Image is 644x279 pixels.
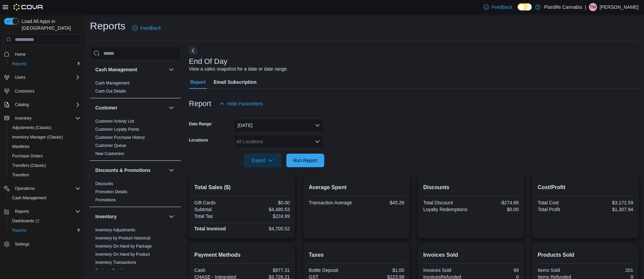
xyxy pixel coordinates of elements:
div: Transaction Average [309,200,355,205]
h2: Cost/Profit [538,183,633,192]
span: Reports [15,209,29,214]
div: Subtotal [194,207,241,212]
div: Traiten Wright [589,3,597,11]
a: Customer Loyalty Points [95,127,139,132]
span: Inventory Manager (Classic) [12,134,63,140]
div: Customer [90,117,181,160]
span: Export [248,154,278,167]
div: $0.00 [243,200,290,205]
h2: Average Spent [309,183,404,192]
p: [PERSON_NAME] [600,3,639,11]
a: Customer Purchase History [95,135,145,140]
button: Transfers (Classic) [7,161,83,170]
div: Cash [194,268,241,273]
button: Settings [1,239,83,249]
span: Adjustments (Classic) [12,125,51,130]
span: Transfers [9,171,80,179]
h3: Discounts & Promotions [95,167,150,174]
div: $0.00 [472,207,519,212]
div: Bottle Deposit [309,268,355,273]
button: Open list of options [315,139,320,144]
button: Users [1,73,83,82]
a: Promotions [95,198,116,202]
span: Manifests [12,144,29,149]
a: Package Details [95,268,125,273]
button: Export [244,154,282,167]
a: Inventory Manager (Classic) [9,133,66,141]
div: Gift Cards [194,200,241,205]
span: Reports [12,207,80,215]
button: Customers [1,86,83,96]
button: Operations [1,184,83,193]
button: Catalog [12,101,31,109]
div: Cash Management [90,79,181,98]
a: Purchase Orders [9,152,46,160]
span: Catalog [12,101,80,109]
button: Inventory Manager (Classic) [7,132,83,142]
p: Plantlife Cannabis [544,3,582,11]
div: $3,172.59 [587,200,633,205]
button: Adjustments (Classic) [7,123,83,132]
a: Inventory Adjustments [95,228,135,232]
button: Hide Parameters [217,97,266,110]
span: Purchase Orders [12,153,43,159]
span: Reports [9,60,80,68]
div: Discounts & Promotions [90,180,181,207]
div: $1.00 [358,268,404,273]
h2: Discounts [423,183,519,192]
span: Cash Management [12,195,46,201]
button: Reports [7,59,83,69]
a: Inventory On Hand by Product [95,252,150,257]
input: Dark Mode [518,3,532,10]
span: Operations [15,186,35,191]
a: Feedback [481,0,515,14]
span: Catalog [15,102,29,107]
div: 201 [587,268,633,273]
div: $224.99 [243,213,290,219]
span: Transfers (Classic) [12,163,46,168]
a: Cash Management [95,81,129,85]
span: Home [12,50,80,58]
button: Customer [95,104,166,111]
h2: Products Sold [538,251,633,259]
span: TW [590,3,596,11]
a: Reports [9,226,29,234]
div: Total Tax [194,213,241,219]
a: Customer Activity List [95,119,134,124]
span: Settings [15,242,29,247]
div: View a sales snapshot for a date or date range. [189,66,288,73]
div: -$274.66 [472,200,519,205]
h2: Invoices Sold [423,251,519,259]
h2: Total Sales ($) [194,183,290,192]
span: Dashboards [9,217,80,225]
span: Home [15,52,26,57]
a: Transfers [9,171,32,179]
button: Discounts & Promotions [167,166,175,174]
a: Home [12,50,28,58]
h2: Taxes [309,251,404,259]
span: New Customers [95,151,124,156]
a: Inventory On Hand by Package [95,244,152,249]
div: $4,480.53 [243,207,290,212]
button: Reports [1,207,83,216]
span: Transfers [12,172,29,178]
button: Cash Management [167,66,175,74]
span: Cash Out Details [95,88,126,94]
span: Inventory Adjustments [95,227,135,233]
span: Reports [12,228,26,233]
h3: Customer [95,104,117,111]
span: Customer Queue [95,143,126,148]
button: Home [1,49,83,59]
a: Feedback [129,21,164,35]
span: Load All Apps in [GEOGRAPHIC_DATA] [19,18,80,31]
div: Invoices Sold [423,268,470,273]
div: 99 [472,268,519,273]
a: Promotion Details [95,189,127,194]
span: Report [190,75,206,89]
span: Users [15,75,25,80]
span: Customers [15,88,34,94]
